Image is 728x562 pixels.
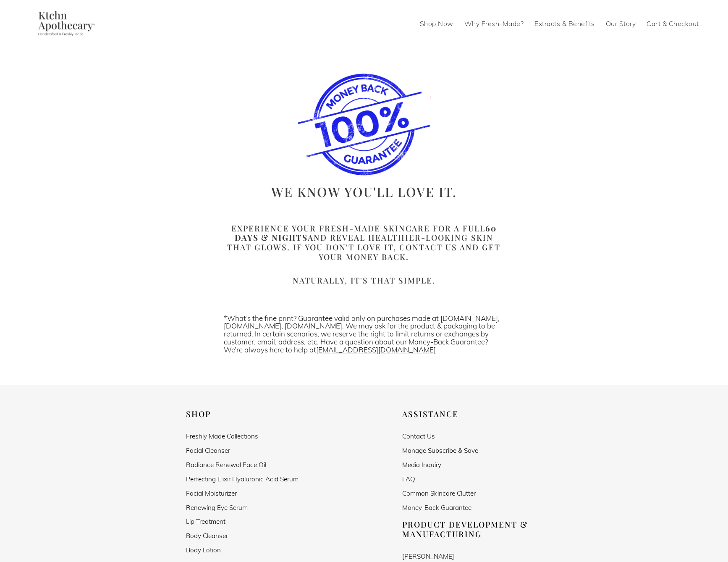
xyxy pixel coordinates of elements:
a: Why Fresh-Made? [464,17,524,30]
h2: Product Development & Manufacturing [402,520,542,538]
a: Money-Back Guarantee [402,504,471,511]
a: Freshly Made Collections [186,433,258,440]
p: *What’s the fine print? Guarantee valid only on purchases made at [DOMAIN_NAME], [DOMAIN_NAME], [... [224,315,505,354]
a: Manage Subscribe & Save [402,447,478,454]
a: Common Skincare Clutter [402,490,476,497]
h1: We know you'll love it. [224,184,505,200]
h2: Naturally, it's that simple. [224,276,505,285]
img: Ktchn Apothecary [29,11,101,36]
a: Body Cleanser [186,532,228,539]
a: Facial Moisturizer [186,490,237,497]
a: FAQ [402,475,415,483]
h2: Shop [186,409,326,419]
a: Renewing Eye Serum [186,504,248,511]
a: Contact Us [402,433,435,440]
a: Facial Cleanser [186,447,230,454]
a: Cart & Checkout [647,17,699,30]
strong: 60 Days & Nights [235,223,499,243]
a: Lip Treatment [186,518,225,525]
a: Body Lotion [186,546,221,554]
h2: Assistance [402,409,542,419]
a: [EMAIL_ADDRESS][DOMAIN_NAME] [316,345,436,355]
a: Media Inquiry [402,461,441,468]
a: Our Story [606,17,636,30]
h2: Experience your fresh-made skincare for a full and reveal healthier-looking skin that glows. If y... [224,214,505,261]
a: [PERSON_NAME] [402,553,454,560]
a: Perfecting Elixir Hyaluronic Acid Serum [186,475,299,483]
a: Shop Now [420,17,453,30]
a: Radiance Renewal Face Oil [186,461,266,468]
a: Extracts & Benefits [534,17,595,30]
